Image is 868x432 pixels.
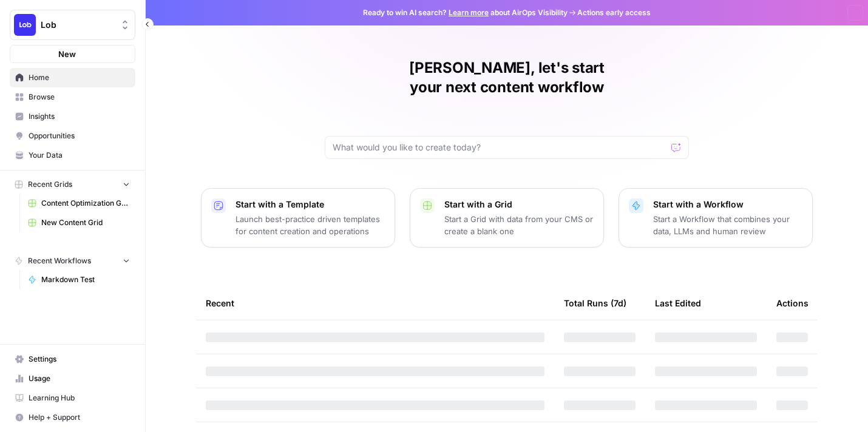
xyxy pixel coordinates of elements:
h1: [PERSON_NAME], let's start your next content workflow [325,58,689,97]
a: Opportunities [10,126,135,146]
span: Content Optimization Grid [41,198,130,209]
button: Help + Support [10,408,135,427]
button: Start with a GridStart a Grid with data from your CMS or create a blank one [410,188,604,248]
span: New Content Grid [41,217,130,228]
span: Browse [29,92,130,103]
button: Workspace: Lob [10,10,135,40]
a: Learn more [449,8,489,17]
button: New [10,45,135,63]
img: Lob Logo [14,14,36,36]
a: Settings [10,349,135,369]
span: Your Data [29,150,130,161]
button: Start with a WorkflowStart a Workflow that combines your data, LLMs and human review [619,188,813,248]
button: Start with a TemplateLaunch best-practice driven templates for content creation and operations [201,188,395,248]
span: Actions early access [577,7,651,18]
a: Browse [10,87,135,107]
span: Settings [29,354,130,365]
div: Last Edited [655,286,701,320]
a: Your Data [10,146,135,165]
a: Markdown Test [22,270,135,289]
a: Insights [10,107,135,126]
p: Start with a Template [236,198,385,211]
button: Recent Workflows [10,252,135,270]
p: Launch best-practice driven templates for content creation and operations [236,213,385,237]
span: Usage [29,373,130,384]
a: Content Optimization Grid [22,194,135,213]
a: Learning Hub [10,388,135,408]
p: Start a Grid with data from your CMS or create a blank one [444,213,594,237]
a: New Content Grid [22,213,135,232]
span: Insights [29,111,130,122]
span: Help + Support [29,412,130,423]
span: Ready to win AI search? about AirOps Visibility [363,7,568,18]
span: Lob [41,19,114,31]
span: Home [29,72,130,83]
span: Learning Hub [29,393,130,403]
div: Total Runs (7d) [564,286,626,320]
a: Home [10,68,135,87]
p: Start a Workflow that combines your data, LLMs and human review [653,213,802,237]
span: Markdown Test [41,274,130,285]
span: New [58,48,76,60]
p: Start with a Workflow [653,198,802,211]
span: Recent Workflows [28,255,91,266]
p: Start with a Grid [444,198,594,211]
div: Actions [776,286,809,320]
a: Usage [10,369,135,388]
button: Recent Grids [10,175,135,194]
span: Recent Grids [28,179,72,190]
span: Opportunities [29,130,130,141]
div: Recent [206,286,544,320]
input: What would you like to create today? [333,141,666,154]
